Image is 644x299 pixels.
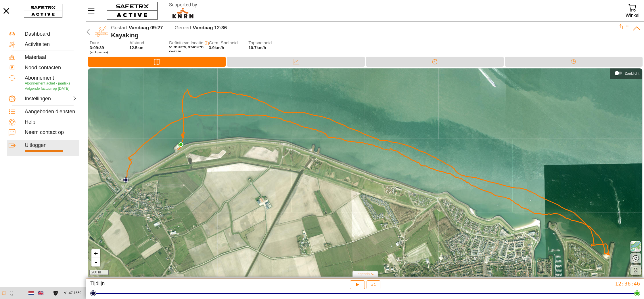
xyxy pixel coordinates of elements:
[88,57,226,67] div: Kaart
[1,291,6,296] img: ModeLight.svg
[91,258,100,267] a: Zoom out
[64,290,81,296] span: v1.47.1659
[169,45,204,49] span: 51°31'43"N, 3°56'59"O
[626,24,630,28] button: Expand
[248,45,266,50] span: 10.7km/h
[52,291,60,296] a: Licentieovereenkomst
[366,57,504,67] div: Splitsen
[129,41,166,45] span: Afstand
[90,45,104,50] span: 3:09:39
[626,11,639,19] div: Winkel
[371,283,376,286] span: x 1
[193,25,227,30] span: Vandaag 12:36
[25,142,77,149] div: Uitloggen
[84,24,93,39] button: Terug
[625,71,639,76] div: Zoeklicht
[9,291,14,296] img: ModeDark.svg
[505,57,643,67] div: Tijdlijn
[9,41,16,48] img: Activities.svg
[25,87,69,91] span: Volgende factuur op [DATE]
[227,57,365,67] div: Data
[9,119,16,126] img: Help.svg
[91,249,100,258] a: Zoom in
[9,74,16,81] img: Subscription.svg
[25,31,77,37] div: Dashboard
[90,51,126,54] span: (excl. pauzes)
[36,288,46,298] button: English
[111,32,618,39] div: Kayaking
[38,291,43,296] img: en.svg
[9,54,16,61] img: Equipment.svg
[209,45,224,50] span: 3.9km/h
[90,280,272,289] div: Tijdlijn
[95,25,108,38] img: KAYAKING.svg
[25,129,77,136] div: Neem contact op
[123,177,129,183] img: PathStart.svg
[25,65,77,71] div: Nood contacten
[25,75,77,81] div: Abonnement
[129,45,143,50] span: 12.5km
[86,5,101,17] button: Menu
[459,280,640,287] div: 12:36:46
[613,69,639,77] div: Zoeklicht
[175,25,193,30] span: Gereed:
[367,280,380,289] button: x 1
[248,41,285,45] span: Topsnelheid
[129,25,163,30] span: Vandaag 09:27
[162,1,204,20] img: RescueLogo.svg
[209,41,246,45] span: Gem. Snelheid
[9,129,16,136] img: ContactUs.svg
[25,41,77,48] div: Activiteiten
[25,109,77,115] div: Aangeboden diensten
[28,291,34,296] img: nl.svg
[89,270,109,275] div: 200 m
[25,96,50,102] div: Instellingen
[169,40,203,45] span: Definitieve locatie
[90,41,126,45] span: Duur
[25,81,70,85] span: Abonnement actief - jaarlijks
[169,50,181,53] span: Om 12:36
[61,288,85,298] button: v1.47.1659
[111,25,129,30] span: Gestart:
[178,142,183,147] img: PathEnd.svg
[26,288,36,298] button: Dutch
[25,119,77,125] div: Help
[25,54,77,61] div: Materiaal
[356,272,370,276] span: Legenda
